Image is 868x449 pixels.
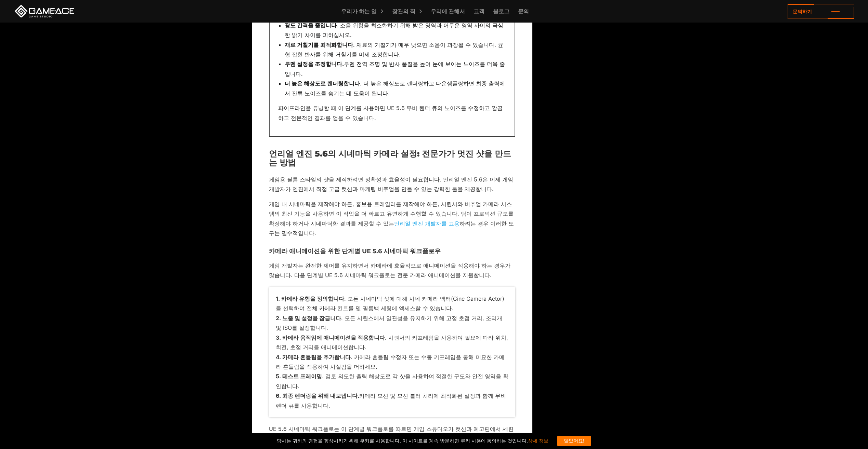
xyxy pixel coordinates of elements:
[282,373,322,380] strong: 테스트 프레이밍
[285,40,506,59] li: . 재료의 거칠기가 매우 낮으면 소음이 과장될 수 있습니다. 균형 잡힌 반사를 위해 거칠기를 미세 조정합니다.
[282,392,359,399] strong: 최종 렌더링을 위해 내보냅니다.
[285,22,337,29] strong: 광도 간격을 줄입니다
[474,8,484,15] font: 고객
[277,438,548,444] font: 당사는 귀하의 경험을 향상시키기 위해 쿠키를 사용합니다. 이 사이트를 계속 방문하면 쿠키 사용에 동의하는 것입니다.
[276,391,508,410] li: 카메라 모션 및 모션 블러 처리에 최적화된 설정과 함께 무비 렌더 큐를 사용합니다.
[282,354,351,360] strong: 카메라 흔들림을 추가합니다
[557,436,591,446] div: 알았어요!
[269,175,515,194] p: 게임용 필름 스타일의 샷을 제작하려면 정확성과 효율성이 필요합니다. 언리얼 엔진 5.6은 이제 게임 개발자가 엔진에서 직접 고급 컷신과 마케팅 비주얼을 만들 수 있는 강력한 ...
[394,220,459,227] a: 언리얼 엔진 개발자를 고용
[281,295,344,302] strong: 카메라 유형을 정의합니다
[493,8,509,15] font: 블로그
[269,199,515,238] p: 게임 내 시네마틱을 제작해야 하든, 홍보용 트레일러를 제작해야 하든, 시퀀서와 버추얼 카메라 시스템의 최신 기능을 사용하면 이 작업을 더 빠르고 유연하게 수행할 수 있습니다....
[285,59,506,79] li: 루멘 전역 조명 및 반사 품질을 높여 눈에 보이는 노이즈를 더욱 줄입니다.
[269,424,515,444] p: UE 5.6 시네마틱 워크플로는 이 단계별 워크플로를 따르면 게임 스튜디오가 컷신과 예고편에서 세련된 카메라 작업을 제작하는 데 도움이 됩니다.
[269,248,515,255] h3: 카메라 애니메이션을 위한 단계별 UE 5.6 시네마틱 워크플로우
[285,41,353,48] strong: 재료 거칠기를 최적화합니다
[276,333,508,352] li: . 시퀀서의 키프레임을 사용하여 필요에 따라 위치, 회전, 초점 거리를 애니메이션합니다.
[518,8,529,15] font: 문의
[341,8,377,15] font: 우리가 하는 일
[285,60,344,67] strong: 루멘 설정을 조정합니다.
[392,8,415,15] font: 장관의 직
[276,352,508,372] li: . 카메라 흔들림 수정자 또는 수동 키프레임을 통해 미묘한 카메라 흔들림을 적용하여 사실감을 더하세요.
[282,334,385,341] strong: 카메라 움직임에 애니메이션을 적용합니다
[528,438,548,444] a: 상세 정보
[282,315,341,322] strong: 노출 및 설정을 잠급니다
[278,103,506,123] p: 파이프라인을 튜닝할 때 이 단계를 사용하면 UE 5.6 무비 렌더 큐의 노이즈를 수정하고 깔끔하고 전문적인 결과를 얻을 수 있습니다.
[269,149,515,167] h2: 언리얼 엔진 5.6의 시네마틱 카메라 설정: 전문가가 멋진 샷을 만드는 방법
[276,294,508,313] li: . 모든 시네마틱 샷에 대해 시네 카메라 액터(Cine Camera Actor) 를 선택하여 전체 카메라 컨트롤 및 필름백 세팅에 액세스할 수 있습니다.
[285,79,506,98] li: . 더 높은 해상도로 렌더링하고 다운샘플링하면 최종 출력에서 잔류 노이즈를 숨기는 데 도움이 됩니다.
[788,4,854,19] a: 문의하기
[285,80,360,87] strong: 더 높은 해상도로 렌더링합니다
[276,371,508,391] li: . 검토 의도한 출력 해상도로 각 샷을 사용하여 적절한 구도와 안전 영역을 확인합니다.
[276,313,508,333] li: . 모든 시퀀스에서 일관성을 유지하기 위해 고정 초점 거리, 조리개 및 ISO를 설정합니다.
[285,21,506,40] li: . 소음 위험을 최소화하기 위해 밝은 영역과 어두운 영역 사이의 극심한 밝기 차이를 피하십시오.
[269,261,515,280] p: 게임 개발자는 완전한 제어를 유지하면서 카메라에 효율적으로 애니메이션을 적용해야 하는 경우가 많습니다. 다음 단계별 UE 5.6 시네마틱 워크플로는 전문 카메라 애니메이션을 ...
[431,8,465,15] font: 우리에 관해서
